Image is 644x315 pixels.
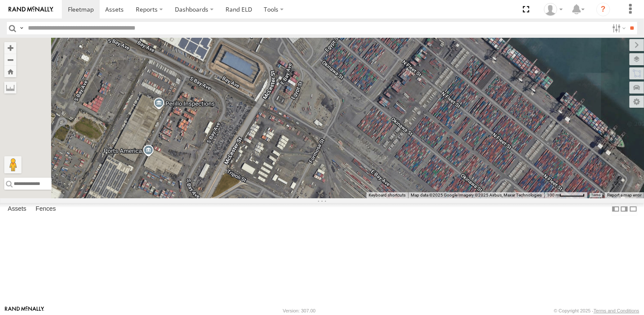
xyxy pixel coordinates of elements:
img: rand-logo.svg [9,6,53,12]
label: Dock Summary Table to the Left [611,203,620,215]
label: Fences [31,203,60,215]
a: Visit our Website [5,306,44,315]
button: Zoom out [4,54,16,66]
button: Zoom Home [4,66,16,77]
button: Zoom in [4,42,16,54]
span: 100 m [547,193,559,197]
label: Map Settings [629,96,644,108]
a: Report a map error [607,193,641,197]
label: Search Query [18,22,25,34]
i: ? [596,3,610,16]
label: Hide Summary Table [629,203,638,215]
label: Measure [4,82,16,94]
div: Version: 307.00 [283,308,315,313]
button: Keyboard shortcuts [369,192,406,198]
button: Drag Pegman onto the map to open Street View [4,156,21,173]
div: Dale Gerhard [541,3,566,16]
a: Terms (opens in new tab) [592,194,601,197]
button: Map Scale: 100 m per 55 pixels [544,192,587,198]
div: © Copyright 2025 - [554,308,639,313]
label: Search Filter Options [609,22,627,34]
a: Terms and Conditions [594,308,639,313]
span: Map data ©2025 Google Imagery ©2025 Airbus, Maxar Technologies [411,193,542,197]
label: Dock Summary Table to the Right [620,203,629,215]
label: Assets [3,203,31,215]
